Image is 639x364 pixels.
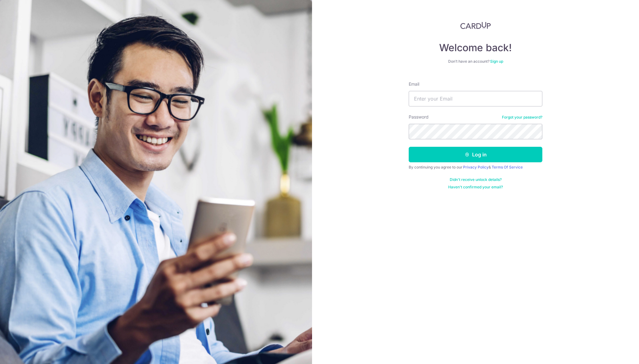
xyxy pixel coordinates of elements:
[409,59,542,64] div: Don’t have an account?
[502,115,542,120] a: Forgot your password?
[448,185,503,190] a: Haven't confirmed your email?
[409,147,542,162] button: Log in
[409,42,542,54] h4: Welcome back!
[409,91,542,106] input: Enter your Email
[409,81,419,87] label: Email
[460,22,491,29] img: CardUp Logo
[492,165,523,169] a: Terms Of Service
[490,59,503,64] a: Sign up
[450,177,502,182] a: Didn't receive unlock details?
[409,165,542,170] div: By continuing you agree to our &
[463,165,489,169] a: Privacy Policy
[409,114,429,120] label: Password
